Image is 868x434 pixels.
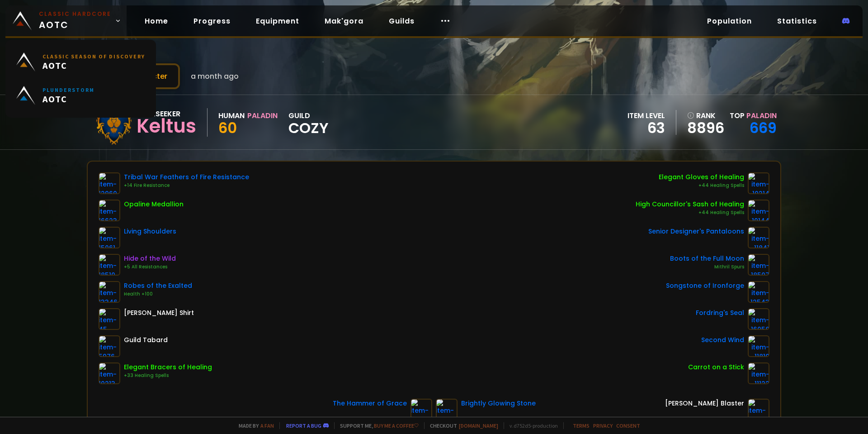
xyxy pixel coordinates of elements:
img: item-11819 [748,335,769,357]
img: item-15061 [99,227,120,248]
a: [DOMAIN_NAME] [459,422,498,429]
a: 669 [750,118,777,138]
div: Fordring's Seal [696,308,744,318]
img: item-18510 [99,254,120,276]
small: Classic Season of Discovery [42,53,145,60]
span: 60 [218,118,237,138]
span: Support me, [334,422,419,429]
div: [PERSON_NAME] Blaster [665,399,744,408]
div: Boots of the Full Moon [670,254,744,263]
img: item-5976 [99,335,120,357]
div: High Councillor's Sash of Healing [636,200,744,209]
div: The Hammer of Grace [333,399,407,408]
div: Soulseeker [137,108,196,119]
span: AOTC [39,10,111,32]
div: +14 Fire Resistance [124,182,249,189]
img: item-45 [99,308,120,330]
a: Statistics [770,12,824,30]
img: item-16623 [99,200,120,221]
div: Guild Tabard [124,335,168,345]
span: AOTC [42,93,94,105]
div: Brightly Glowing Stone [461,399,536,408]
img: item-11122 [748,362,769,384]
div: Elegant Gloves of Healing [659,172,744,182]
img: item-18507 [748,254,769,276]
div: [PERSON_NAME] Shirt [124,308,194,318]
div: Hide of the Wild [124,254,176,263]
img: item-10213 [99,362,120,384]
img: item-16058 [748,308,769,330]
a: Privacy [593,422,613,429]
div: +44 Healing Spells [659,182,744,189]
a: Home [137,12,175,30]
div: Living Shoulders [124,227,176,236]
span: a month ago [191,71,239,82]
a: PlunderstormAOTC [11,79,151,112]
a: Guilds [382,12,422,30]
div: Opaline Medallion [124,200,184,209]
div: guild [288,110,329,135]
span: Made by [233,422,274,429]
img: item-10214 [748,172,769,194]
div: +44 Healing Spells [636,209,744,216]
div: Robes of the Exalted [124,281,192,291]
a: Classic Season of DiscoveryAOTC [11,45,151,79]
div: rank [687,110,724,121]
div: Mithril Spurs [670,263,744,271]
img: item-18523 [436,399,458,420]
span: v. d752d5 - production [504,422,558,429]
img: item-10144 [748,200,769,221]
div: Senior Designer's Pantaloons [648,227,744,236]
span: Paladin [746,110,777,121]
div: Paladin [247,110,278,121]
a: Population [700,12,759,30]
a: 8896 [687,121,724,135]
img: item-11923 [410,399,432,420]
a: Classic HardcoreAOTC [5,5,127,36]
small: Classic Hardcore [39,10,111,18]
a: a fan [260,422,274,429]
img: item-11841 [748,227,769,248]
div: +5 All Resistances [124,263,176,271]
div: Songstone of Ironforge [666,281,744,291]
a: Terms [573,422,590,429]
a: Equipment [249,12,307,30]
a: Buy me a coffee [374,422,419,429]
div: Elegant Bracers of Healing [124,362,212,372]
div: 63 [627,121,665,135]
small: Plunderstorm [42,86,94,93]
div: +33 Healing Spells [124,372,212,379]
span: Cozy [288,121,329,135]
img: item-12543 [748,281,769,303]
img: item-12960 [99,172,120,194]
div: Carrot on a Stick [688,362,744,372]
div: Human [218,110,245,121]
img: item-13346 [99,281,120,303]
img: item-13289 [748,399,769,420]
span: AOTC [42,60,145,71]
a: Consent [616,422,640,429]
a: Progress [186,12,238,30]
div: Tribal War Feathers of Fire Resistance [124,172,249,182]
a: Report a bug [286,422,321,429]
div: Keltus [137,119,196,133]
div: item level [627,110,665,121]
span: Checkout [424,422,498,429]
div: Top [730,110,777,121]
a: Mak'gora [317,12,371,30]
div: Second Wind [701,335,744,345]
div: Health +100 [124,291,192,298]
